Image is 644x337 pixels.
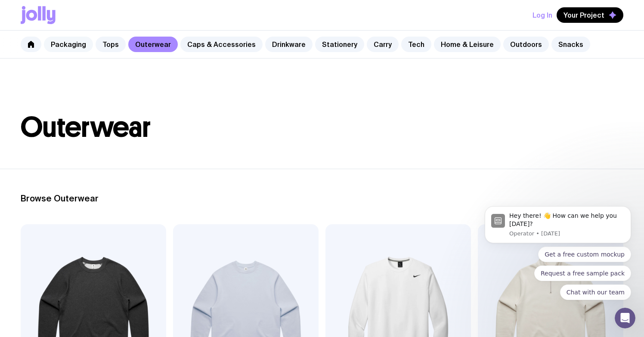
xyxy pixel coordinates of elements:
a: Home & Leisure [434,37,501,52]
button: Your Project [557,7,623,23]
iframe: Intercom notifications message [472,140,644,314]
h2: Browse Outerwear [21,193,623,204]
a: Outdoors [503,37,549,52]
a: Drinkware [265,37,313,52]
iframe: Intercom live chat [615,308,635,328]
a: Carry [367,37,399,52]
span: Your Project [563,11,604,19]
a: Snacks [551,37,590,52]
h1: Outerwear [21,114,623,141]
button: Log In [533,7,552,23]
a: Outerwear [128,37,178,52]
a: Packaging [44,37,93,52]
a: Tech [401,37,431,52]
a: Stationery [315,37,364,52]
a: Tops [96,37,126,52]
a: Caps & Accessories [180,37,263,52]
